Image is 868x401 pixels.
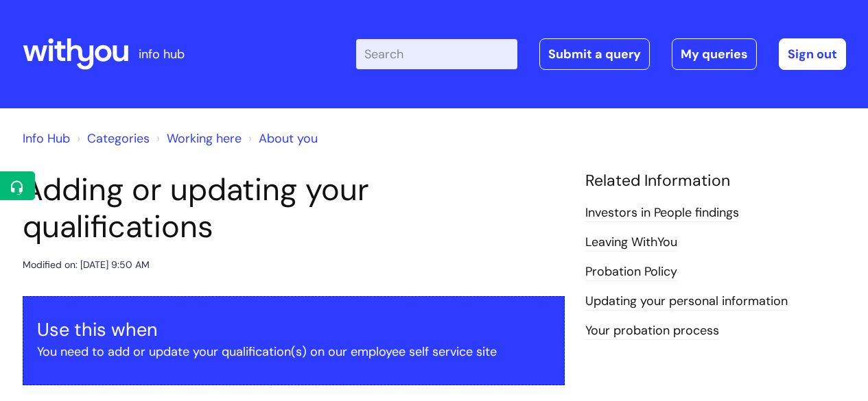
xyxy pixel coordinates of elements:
[585,234,677,252] a: Leaving WithYou
[779,38,846,70] a: Sign out
[539,38,650,70] a: Submit a query
[585,263,677,281] a: Probation Policy
[672,38,757,70] a: My queries
[23,256,150,274] div: Modified on: [DATE] 9:50 AM
[37,319,550,341] h3: Use this when
[259,130,318,147] a: About you
[23,171,565,245] h1: Adding or updating your qualifications
[23,130,70,147] a: Info Hub
[153,127,242,149] li: Working here
[245,127,318,149] li: About you
[73,127,150,149] li: Solution home
[585,204,739,222] a: Investors in People findings
[87,130,150,147] a: Categories
[37,341,550,363] p: You need to add or update your qualification(s) on our employee self service site
[356,38,846,70] div: | -
[167,130,242,147] a: Working here
[356,39,517,69] input: Search
[585,293,788,311] a: Updating your personal information
[585,322,719,340] a: Your probation process
[139,43,185,65] p: info hub
[585,171,846,191] h4: Related Information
